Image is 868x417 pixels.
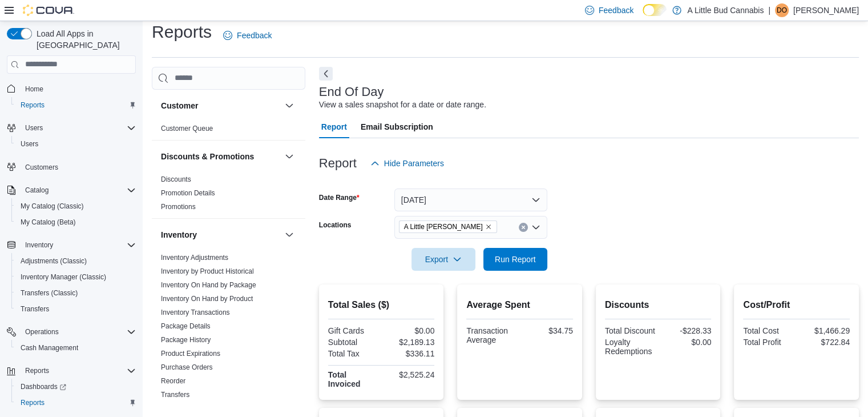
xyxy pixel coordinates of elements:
[495,254,536,265] span: Run Report
[21,183,53,197] button: Catalog
[11,136,140,152] button: Users
[531,223,540,232] button: Open list of options
[799,326,850,335] div: $1,466.29
[21,238,136,252] span: Inventory
[161,349,220,358] span: Product Expirations
[319,99,486,111] div: View a sales snapshot for a date or date range.
[399,220,497,233] span: A Little Bud Summerland
[161,229,197,240] h3: Inventory
[319,193,360,202] label: Date Range
[25,123,43,133] span: Users
[768,3,770,17] p: |
[21,121,47,135] button: Users
[599,5,633,16] span: Feedback
[25,85,43,94] span: Home
[319,67,333,81] button: Next
[605,326,656,335] div: Total Discount
[16,341,83,355] a: Cash Management
[16,270,111,284] a: Inventory Manager (Classic)
[161,363,213,371] a: Purchase Orders
[161,151,280,162] button: Discounts & Promotions
[161,363,213,372] span: Purchase Orders
[328,326,379,335] div: Gift Cards
[161,229,280,240] button: Inventory
[16,286,136,300] span: Transfers (Classic)
[161,377,185,385] a: Reorder
[161,254,228,262] a: Inventory Adjustments
[21,160,136,174] span: Customers
[152,21,212,43] h1: Reports
[21,325,136,339] span: Operations
[152,173,305,218] div: Discounts & Promotions
[152,122,305,140] div: Customer
[16,137,43,151] a: Users
[483,248,547,271] button: Run Report
[11,198,140,214] button: My Catalog (Classic)
[328,349,379,358] div: Total Tax
[21,82,48,96] a: Home
[161,175,191,184] span: Discounts
[161,322,211,330] a: Package Details
[605,298,712,312] h2: Discounts
[282,99,296,113] button: Customer
[16,302,54,316] a: Transfers
[411,248,475,271] button: Export
[522,326,573,335] div: $34.75
[21,161,63,174] a: Customers
[21,325,63,339] button: Operations
[21,82,136,96] span: Home
[2,324,140,340] button: Operations
[466,298,573,312] h2: Average Spent
[605,338,656,356] div: Loyalty Redemptions
[16,341,136,355] span: Cash Management
[383,349,434,358] div: $336.11
[161,350,220,358] a: Product Expirations
[643,4,667,16] input: Dark Mode
[21,202,84,211] span: My Catalog (Classic)
[219,24,276,47] a: Feedback
[16,98,136,112] span: Reports
[519,223,528,232] button: Clear input
[161,100,198,111] h3: Customer
[2,182,140,198] button: Catalog
[366,152,449,175] button: Hide Parameters
[161,267,254,275] a: Inventory by Product Historical
[775,3,789,17] div: Devon Osbaldeston
[328,338,379,347] div: Subtotal
[161,281,256,289] a: Inventory On Hand by Package
[161,308,230,316] a: Inventory Transactions
[161,100,280,111] button: Customer
[328,370,361,388] strong: Total Invoiced
[161,253,228,262] span: Inventory Adjustments
[660,338,711,347] div: $0.00
[11,379,140,395] a: Dashboards
[21,272,106,282] span: Inventory Manager (Classic)
[161,294,253,303] span: Inventory On Hand by Product
[11,301,140,317] button: Transfers
[11,269,140,285] button: Inventory Manager (Classic)
[16,302,136,316] span: Transfers
[2,81,140,97] button: Home
[16,270,136,284] span: Inventory Manager (Classic)
[11,253,140,269] button: Adjustments (Classic)
[16,286,82,300] a: Transfers (Classic)
[21,382,66,391] span: Dashboards
[25,186,49,195] span: Catalog
[743,326,794,335] div: Total Cost
[384,158,444,169] span: Hide Parameters
[660,326,711,335] div: -$228.33
[16,380,136,394] span: Dashboards
[2,237,140,253] button: Inventory
[777,3,787,17] span: DO
[16,254,136,268] span: Adjustments (Classic)
[21,364,54,378] button: Reports
[21,121,136,135] span: Users
[799,338,850,347] div: $722.84
[328,298,435,312] h2: Total Sales ($)
[161,175,191,183] a: Discounts
[404,221,483,232] span: A Little [PERSON_NAME]
[21,238,58,252] button: Inventory
[161,376,185,386] span: Reorder
[161,202,196,211] span: Promotions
